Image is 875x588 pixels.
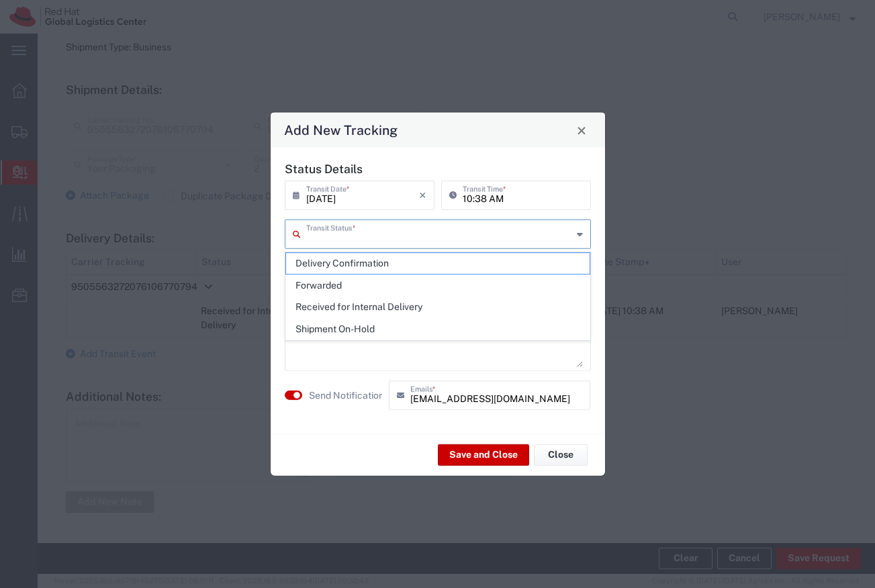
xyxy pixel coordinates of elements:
label: Send Notification [309,388,384,402]
i: × [419,185,426,206]
span: Delivery Confirmation [286,253,590,274]
h5: Status Details [285,162,591,176]
span: Shipment On-Hold [286,319,590,340]
button: Save and Close [438,444,529,465]
agx-label: Send Notification [309,388,382,402]
button: Close [572,121,591,140]
button: Close [534,444,588,465]
span: Received for Internal Delivery [286,297,590,317]
h4: Add New Tracking [284,120,398,140]
span: Forwarded [286,275,590,296]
